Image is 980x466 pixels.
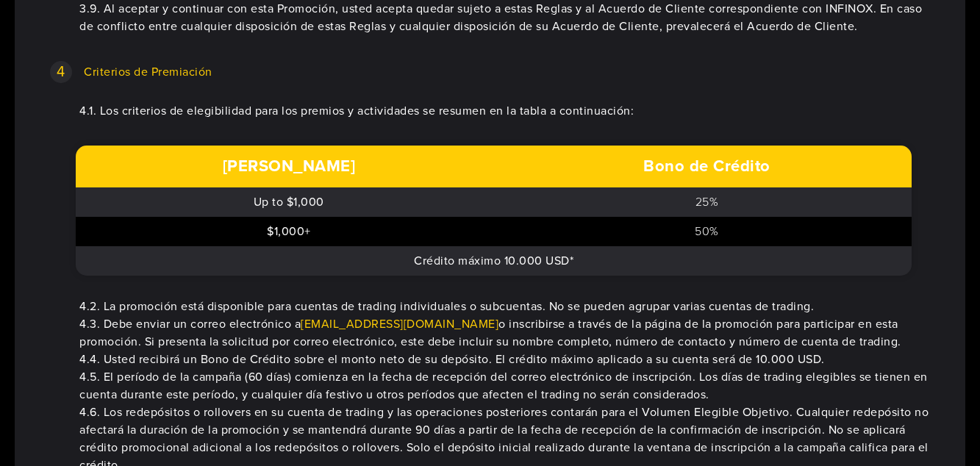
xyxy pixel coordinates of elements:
span: 4 [50,61,72,83]
li: 4.3. Debe enviar un correo electrónico a o inscribirse a través de la página de la promoción para... [79,315,930,351]
td: $1,000+ [76,217,502,246]
li: 4.4. Usted recibirá un Bono de Crédito sobre el monto neto de su depósito. El crédito máximo apli... [79,351,930,368]
li: 4.1. Los criterios de elegibilidad para los premios y actividades se resumen en la tabla a contin... [79,102,930,120]
li: 4.5. El período de la campaña (60 días) comienza en la fecha de recepción del correo electrónico ... [79,368,930,404]
li: 4.2. La promoción está disponible para cuentas de trading individuales o subcuentas. No se pueden... [79,298,930,315]
td: Up to $1,000 [76,187,502,217]
td: 25% [502,187,912,217]
span: Crédito máximo 10.000 USD* [82,252,906,270]
td: 50% [502,217,912,246]
span: Criterios de Premiación [84,63,212,81]
a: [EMAIL_ADDRESS][DOMAIN_NAME] [301,317,498,331]
span: Bono de Crédito [511,154,903,179]
span: [PERSON_NAME] [85,154,493,179]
